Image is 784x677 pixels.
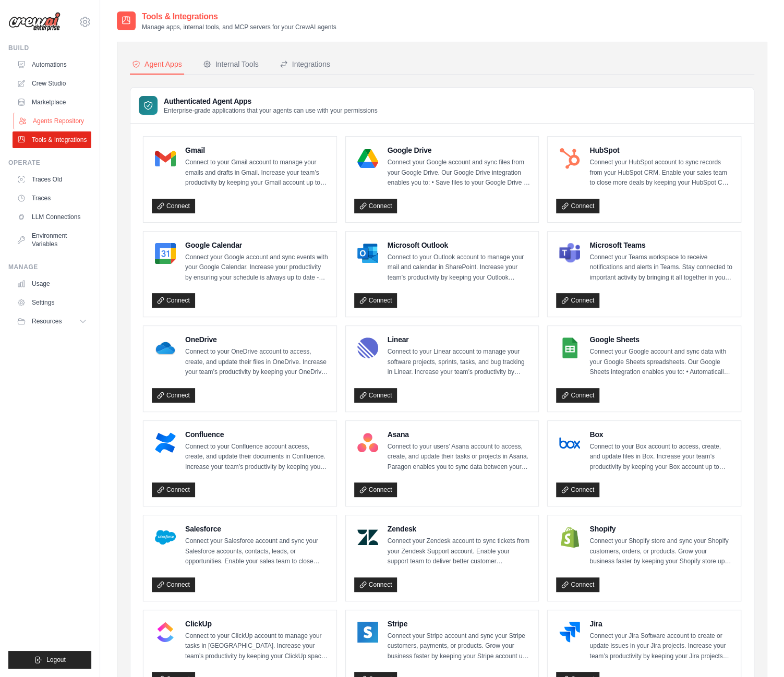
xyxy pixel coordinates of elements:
a: Connect [152,577,195,592]
img: Asana Logo [357,432,378,453]
img: Salesforce Logo [155,527,176,548]
a: Connect [354,388,397,403]
img: Confluence Logo [155,432,176,453]
a: Crew Studio [13,75,91,92]
img: Logo [8,12,61,32]
a: Connect [354,199,397,213]
img: Google Calendar Logo [155,243,176,264]
a: Connect [556,293,599,308]
a: Connect [556,482,599,497]
img: Microsoft Outlook Logo [357,243,378,264]
p: Manage apps, internal tools, and MCP servers for your CrewAI agents [142,23,336,31]
p: Connect to your Gmail account to manage your emails and drafts in Gmail. Increase your team’s pro... [185,158,328,188]
a: Connect [354,293,397,308]
h4: Gmail [185,145,328,155]
button: Internal Tools [201,55,261,75]
h4: OneDrive [185,334,328,345]
a: Connect [152,293,195,308]
a: Traces Old [13,171,91,188]
a: LLM Connections [13,209,91,225]
a: Connect [354,482,397,497]
p: Connect to your Box account to access, create, and update files in Box. Increase your team’s prod... [589,442,732,473]
h4: Jira [589,619,732,629]
h4: Shopify [589,524,732,534]
a: Settings [13,294,91,311]
p: Connect your Google account and sync events with your Google Calendar. Increase your productivity... [185,252,328,283]
h4: Google Drive [388,145,530,155]
h4: Zendesk [388,524,530,534]
p: Connect your Teams workspace to receive notifications and alerts in Teams. Stay connected to impo... [589,252,732,283]
img: Microsoft Teams Logo [559,243,580,264]
p: Connect to your users’ Asana account to access, create, and update their tasks or projects in Asa... [388,442,530,473]
img: OneDrive Logo [155,337,176,358]
a: Connect [152,199,195,213]
span: Logout [46,656,66,664]
p: Connect your Salesforce account and sync your Salesforce accounts, contacts, leads, or opportunit... [185,536,328,567]
div: Internal Tools [203,59,259,69]
button: Logout [8,651,91,669]
a: Automations [13,56,91,73]
img: Google Sheets Logo [559,337,580,358]
a: Tools & Integrations [13,131,91,148]
h4: ClickUp [185,619,328,629]
a: Traces [13,190,91,207]
h4: HubSpot [589,145,732,155]
div: Build [8,44,91,52]
a: Environment Variables [13,227,91,252]
h4: Stripe [388,619,530,629]
h4: Microsoft Outlook [388,240,530,250]
img: ClickUp Logo [155,622,176,643]
p: Connect to your OneDrive account to access, create, and update their files in OneDrive. Increase ... [185,347,328,378]
img: Zendesk Logo [357,527,378,548]
a: Connect [556,199,599,213]
div: Manage [8,263,91,271]
p: Connect to your ClickUp account to manage your tasks in [GEOGRAPHIC_DATA]. Increase your team’s p... [185,631,328,662]
img: Linear Logo [357,337,378,358]
div: Agent Apps [132,59,182,69]
img: Google Drive Logo [357,148,378,169]
h3: Authenticated Agent Apps [164,96,378,106]
p: Connect your Zendesk account to sync tickets from your Zendesk Support account. Enable your suppo... [388,536,530,567]
span: Resources [32,317,62,325]
img: Gmail Logo [155,148,176,169]
p: Connect your Jira Software account to create or update issues in your Jira projects. Increase you... [589,631,732,662]
h4: Box [589,429,732,440]
h4: Confluence [185,429,328,440]
p: Connect your Google account and sync data with your Google Sheets spreadsheets. Our Google Sheets... [589,347,732,378]
img: Jira Logo [559,622,580,643]
h4: Asana [388,429,530,440]
img: HubSpot Logo [559,148,580,169]
button: Integrations [278,55,332,75]
a: Agents Repository [14,113,92,129]
h4: Linear [388,334,530,345]
p: Connect to your Outlook account to manage your mail and calendar in SharePoint. Increase your tea... [388,252,530,283]
img: Shopify Logo [559,527,580,548]
h4: Salesforce [185,524,328,534]
p: Connect your Stripe account and sync your Stripe customers, payments, or products. Grow your busi... [388,631,530,662]
img: Box Logo [559,432,580,453]
h4: Google Calendar [185,240,328,250]
a: Marketplace [13,94,91,111]
h4: Microsoft Teams [589,240,732,250]
button: Agent Apps [130,55,184,75]
a: Connect [556,577,599,592]
p: Connect your Shopify store and sync your Shopify customers, orders, or products. Grow your busine... [589,536,732,567]
p: Connect to your Linear account to manage your software projects, sprints, tasks, and bug tracking... [388,347,530,378]
a: Connect [152,482,195,497]
p: Enterprise-grade applications that your agents can use with your permissions [164,106,378,115]
p: Connect your Google account and sync files from your Google Drive. Our Google Drive integration e... [388,158,530,188]
a: Connect [152,388,195,403]
h2: Tools & Integrations [142,10,336,23]
button: Resources [13,313,91,330]
a: Usage [13,275,91,292]
img: Stripe Logo [357,622,378,643]
a: Connect [354,577,397,592]
div: Operate [8,159,91,167]
p: Connect your HubSpot account to sync records from your HubSpot CRM. Enable your sales team to clo... [589,158,732,188]
div: Integrations [280,59,330,69]
p: Connect to your Confluence account access, create, and update their documents in Confluence. Incr... [185,442,328,473]
a: Connect [556,388,599,403]
h4: Google Sheets [589,334,732,345]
